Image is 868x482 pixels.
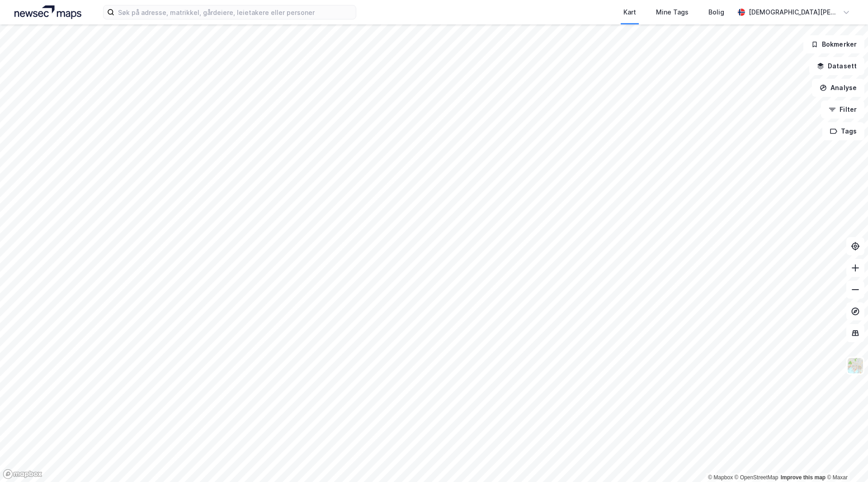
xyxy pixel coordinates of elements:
[823,439,868,482] iframe: Chat Widget
[822,122,864,140] button: Tags
[735,474,778,481] a: OpenStreetMap
[3,469,42,479] a: Mapbox homepage
[781,474,826,481] a: Improve this map
[708,7,724,18] div: Bolig
[809,57,864,75] button: Datasett
[14,5,81,19] img: logo.a4113a55bc3d86da70a041830d287a7e.svg
[114,5,356,19] input: Søk på adresse, matrikkel, gårdeiere, leietakere eller personer
[749,7,839,18] div: [DEMOGRAPHIC_DATA][PERSON_NAME]
[847,357,864,374] img: Z
[812,79,864,97] button: Analyse
[708,474,733,481] a: Mapbox
[821,100,864,119] button: Filter
[803,35,864,53] button: Bokmerker
[656,7,689,18] div: Mine Tags
[623,7,636,18] div: Kart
